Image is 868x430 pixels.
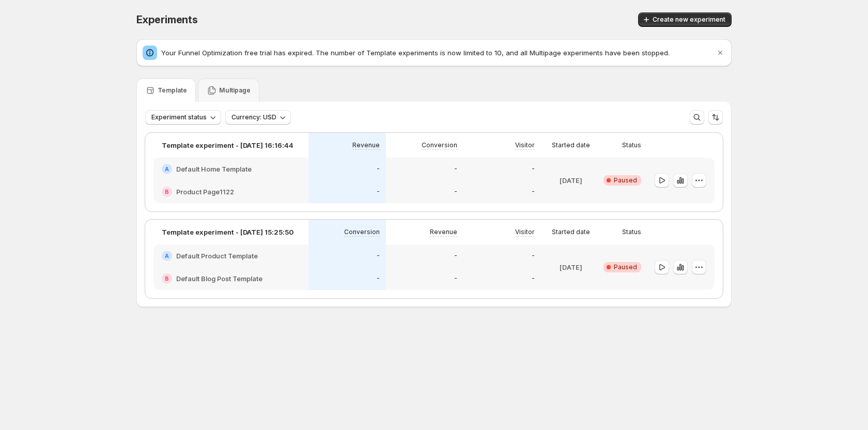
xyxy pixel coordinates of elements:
[165,189,169,195] h2: B
[532,274,535,283] p: -
[713,45,727,60] button: Dismiss notification
[515,141,535,149] p: Visitor
[136,13,198,26] span: Experiments
[231,113,276,121] span: Currency: USD
[653,16,725,24] span: Create new experiment
[176,273,262,284] h2: Default Blog Post Template
[552,141,590,149] p: Started date
[422,141,457,149] p: Conversion
[532,188,535,196] p: -
[151,113,207,121] span: Experiment status
[614,263,637,271] span: Paused
[622,141,641,149] p: Status
[708,110,723,125] button: Sort the results
[165,166,169,172] h2: A
[532,252,535,260] p: -
[225,110,291,125] button: Currency: USD
[552,228,590,236] p: Started date
[454,188,457,196] p: -
[515,228,535,236] p: Visitor
[377,274,380,283] p: -
[176,164,252,174] h2: Default Home Template
[161,48,715,58] p: Your Funnel Optimization free trial has expired. The number of Template experiments is now limite...
[614,176,637,185] span: Paused
[454,274,457,283] p: -
[622,228,641,236] p: Status
[377,252,380,260] p: -
[454,252,457,260] p: -
[176,251,258,261] h2: Default Product Template
[377,188,380,196] p: -
[219,86,251,95] p: Multipage
[532,165,535,173] p: -
[560,175,582,186] p: [DATE]
[158,86,187,95] p: Template
[176,187,234,197] h2: Product Page1122
[560,262,582,272] p: [DATE]
[377,165,380,173] p: -
[454,165,457,173] p: -
[638,12,732,27] button: Create new experiment
[145,110,221,125] button: Experiment status
[352,141,380,149] p: Revenue
[165,275,169,282] h2: B
[162,140,293,150] p: Template experiment - [DATE] 16:16:44
[344,228,380,236] p: Conversion
[162,227,293,237] p: Template experiment - [DATE] 15:25:50
[430,228,457,236] p: Revenue
[165,253,169,259] h2: A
